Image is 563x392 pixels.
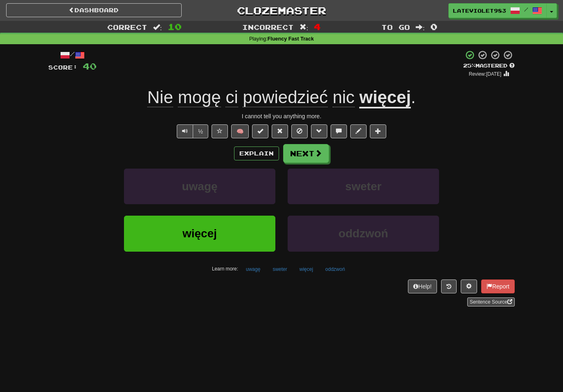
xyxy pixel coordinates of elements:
[178,88,221,107] span: mogę
[268,263,291,275] button: sweter
[243,88,328,107] span: powiedzieć
[234,146,279,160] button: Explain
[147,88,173,107] span: Nie
[411,88,416,107] span: .
[350,124,367,138] button: Edit sentence (alt+d)
[241,263,265,275] button: uwagę
[291,124,308,138] button: Ignore sentence (alt+i)
[107,23,147,31] span: Correct
[124,216,275,251] button: więcej
[48,64,78,71] span: Score:
[311,124,327,138] button: Grammar (alt+g)
[124,169,275,204] button: uwagę
[288,169,439,204] button: sweter
[524,7,528,12] span: /
[463,62,515,70] div: Mastered
[463,62,475,69] span: 25 %
[212,124,228,138] button: Favorite sentence (alt+f)
[345,180,382,193] span: sweter
[6,3,182,17] a: Dashboard
[231,124,249,138] button: 🧠
[481,279,515,293] button: Report
[359,88,411,108] u: więcej
[467,297,515,306] a: Sentence Source
[182,227,217,240] span: więcej
[333,88,355,107] span: nic
[288,216,439,251] button: oddzwoń
[448,3,547,18] a: LateViolet983 /
[168,22,182,32] span: 10
[182,180,217,193] span: uwagę
[252,124,268,138] button: Set this sentence to 100% Mastered (alt+m)
[48,112,515,120] div: I cannot tell you anything more.
[381,23,410,31] span: To go
[212,266,238,272] small: Learn more:
[153,24,162,31] span: :
[408,279,437,293] button: Help!
[430,22,437,32] span: 0
[469,71,502,77] small: Review: [DATE]
[83,61,97,71] span: 40
[48,50,97,60] div: /
[338,227,388,240] span: oddzwoń
[331,124,347,138] button: Discuss sentence (alt+u)
[272,124,288,138] button: Reset to 0% Mastered (alt+r)
[453,7,506,14] span: LateViolet983
[268,36,314,42] strong: Fluency Fast Track
[175,124,208,138] div: Text-to-speech controls
[177,124,193,138] button: Play sentence audio (ctl+space)
[194,3,369,18] a: Clozemaster
[370,124,386,138] button: Add to collection (alt+a)
[295,263,318,275] button: więcej
[441,279,457,293] button: Round history (alt+y)
[242,23,294,31] span: Incorrect
[225,88,238,107] span: ci
[416,24,425,31] span: :
[300,24,309,31] span: :
[283,144,329,163] button: Next
[193,124,208,138] button: ½
[321,263,349,275] button: oddzwoń
[314,22,321,32] span: 4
